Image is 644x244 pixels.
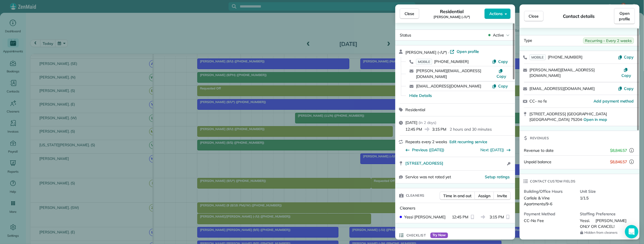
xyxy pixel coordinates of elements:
span: Building/Office Hours [524,189,576,194]
span: Unpaid balance [524,159,551,165]
span: Copy [624,55,634,60]
span: Copy [622,73,631,78]
button: Previous ([DATE]) [405,147,444,153]
a: Add payment method [594,98,634,104]
span: Close [405,11,415,16]
span: 3:15 PM [490,214,504,220]
button: Setup ratings [485,174,510,180]
button: Copy [495,68,508,79]
span: Service was not rated yet [405,174,451,180]
span: Yessi [PERSON_NAME] [404,214,446,220]
button: Open access information [505,160,512,167]
span: Contact details [563,13,595,19]
span: $8,846.57 [610,148,627,153]
span: [PERSON_NAME] (-/U*) [434,15,470,19]
a: [EMAIL_ADDRESS][DOMAIN_NAME] [416,84,481,89]
span: Try Now [430,233,448,238]
span: [PHONE_NUMBER] [434,59,469,64]
span: Residential [405,107,425,112]
span: Active [493,32,504,38]
button: Time in and out [440,192,475,200]
div: Open Intercom Messenger [625,225,638,238]
a: Open profile [450,49,479,54]
span: Yessi. [PERSON_NAME] ONLY OR CANCEL! [580,218,628,229]
a: [EMAIL_ADDRESS][DOMAIN_NAME] [530,86,595,91]
span: Previous ([DATE]) [412,147,444,153]
span: $8,846.57 [610,159,627,165]
span: Cleaners [400,206,416,211]
span: 12:45 PM [452,214,469,220]
span: Revenues [530,135,549,141]
button: Copy [492,83,508,89]
span: Carlisle & Vine Apartments/9-6 [524,196,552,206]
a: Next ([DATE]) [481,147,504,152]
span: Invite [497,193,507,199]
span: [PERSON_NAME] (-/U*) [405,50,447,55]
span: Copy [497,74,506,79]
button: Close [400,8,419,19]
span: Open profile [619,11,630,22]
span: Type [524,38,532,44]
span: Payment Method [524,211,576,217]
button: Hide Details [409,93,432,98]
span: · [447,50,450,55]
span: CC- no fe [530,99,547,104]
span: Edit recurring service [449,139,487,145]
span: Staffing Preference [580,211,632,217]
button: Close [524,11,544,21]
span: Open profile [457,49,479,54]
button: Next ([DATE]) [481,147,511,153]
button: Copy [618,54,634,60]
span: Repeats every 2 weeks [405,139,447,144]
span: Copy [624,86,634,91]
button: Copy [618,86,634,91]
span: Residential [440,8,464,15]
span: [STREET_ADDRESS] [405,160,443,166]
span: Close [529,13,539,19]
span: Hidden from cleaners [580,230,632,235]
span: MOBILE [530,54,546,60]
a: Open in map [584,117,607,122]
a: MOBILE[PHONE_NUMBER] [416,59,469,64]
span: Contact custom fields [530,179,576,184]
button: Copy [619,67,634,78]
span: ( in 2 days ) [418,120,437,125]
span: Copy [498,59,508,64]
a: [PERSON_NAME][EMAIL_ADDRESS][DOMAIN_NAME] [416,68,481,79]
span: MOBILE [416,59,432,65]
span: Actions [489,11,503,16]
span: Setup ratings [485,174,510,179]
span: Recurring - Every 2 weeks [583,38,634,44]
a: [STREET_ADDRESS] [405,160,505,166]
span: CC-No Fee [524,218,544,223]
span: 3:15 PM [432,126,447,132]
span: Cleaners [406,193,425,198]
span: Unit Size [580,189,632,194]
span: [PHONE_NUMBER] [548,55,582,60]
a: MOBILE[PHONE_NUMBER] [530,54,582,60]
button: Invite [493,192,511,200]
span: Copy [498,84,508,89]
span: Assign [478,193,490,199]
span: Status [400,33,411,38]
span: 12:45 PM [405,126,422,132]
button: Copy [492,59,508,64]
span: Revenue to date [524,148,554,153]
span: [STREET_ADDRESS] [GEOGRAPHIC_DATA] [GEOGRAPHIC_DATA] 75204 · [530,111,607,122]
a: [PERSON_NAME][EMAIL_ADDRESS][DOMAIN_NAME] [530,67,595,78]
span: [DATE] [405,120,417,125]
button: Assign [474,192,494,200]
span: 1/1.5 [580,196,589,201]
p: 2 hours and 30 minutes [450,126,492,132]
a: Open profile [614,8,635,24]
span: Checklist [406,233,426,238]
span: Time in and out [443,193,471,199]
